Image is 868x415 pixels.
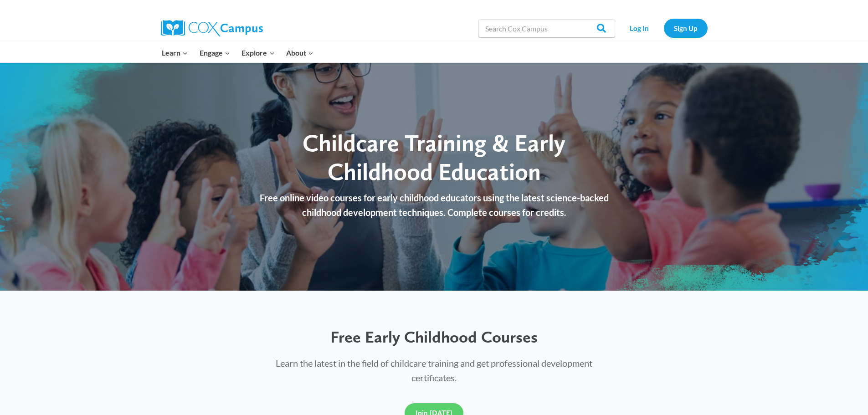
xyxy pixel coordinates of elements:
input: Search Cox Campus [478,19,615,37]
span: Free Early Childhood Courses [330,327,538,347]
p: Learn the latest in the field of childcare training and get professional development certificates. [258,356,611,385]
p: Free online video courses for early childhood educators using the latest science-backed childhood... [250,190,619,220]
a: Log In [620,19,659,37]
span: Childcare Training & Early Childhood Education [303,128,565,185]
nav: Secondary Navigation [620,19,708,37]
span: Engage [200,47,230,59]
span: Explore [241,47,274,59]
span: About [286,47,313,59]
nav: Primary Navigation [156,43,319,62]
img: Cox Campus [161,20,263,36]
a: Sign Up [664,19,708,37]
span: Learn [162,47,188,59]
